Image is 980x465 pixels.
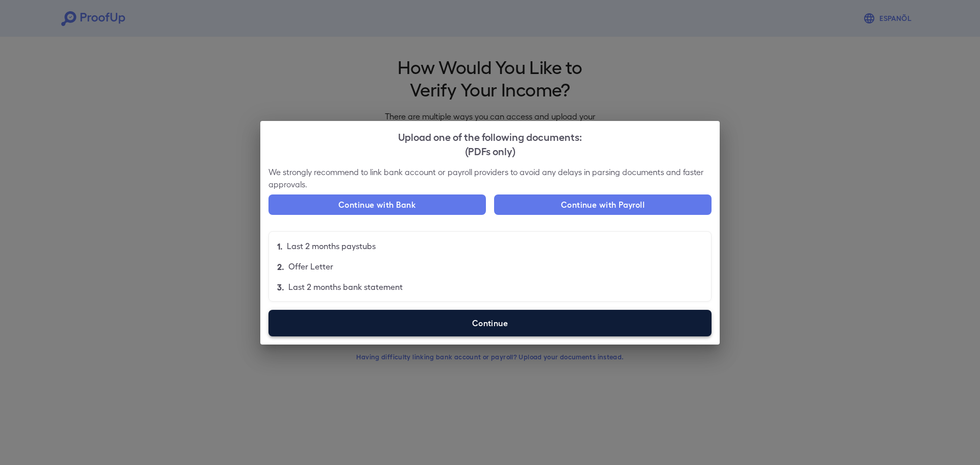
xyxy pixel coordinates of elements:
p: Offer Letter [288,260,333,273]
p: 3. [277,281,284,293]
button: Continue with Bank [268,194,486,215]
p: 2. [277,260,284,273]
p: Last 2 months paystubs [287,240,376,252]
h2: Upload one of the following documents: [260,121,720,166]
p: 1. [277,240,283,252]
div: (PDFs only) [268,143,712,158]
p: We strongly recommend to link bank account or payroll providers to avoid any delays in parsing do... [268,166,712,190]
label: Continue [268,310,712,336]
p: Last 2 months bank statement [288,281,403,293]
button: Continue with Payroll [494,194,712,215]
